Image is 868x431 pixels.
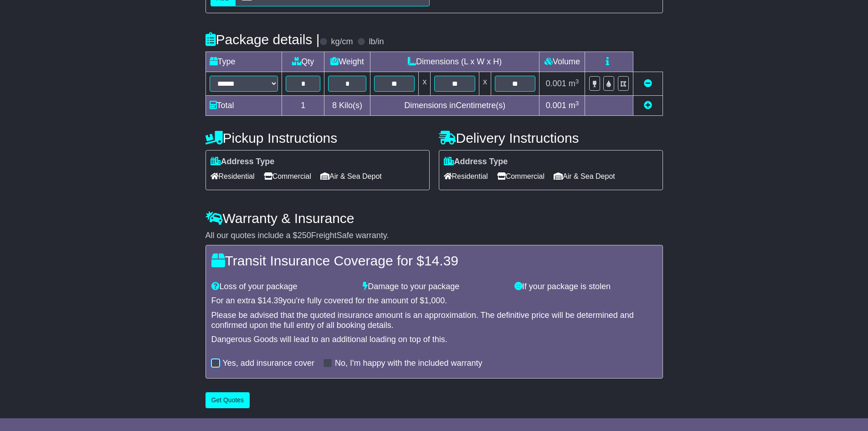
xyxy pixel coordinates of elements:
[424,253,458,268] span: 14.39
[370,96,539,116] td: Dimensions in Centimetre(s)
[211,157,275,167] label: Address Type
[324,52,370,72] td: Weight
[644,79,652,88] a: Remove this item
[282,96,324,116] td: 1
[211,296,657,306] div: For an extra $ you're fully covered for the amount of $ .
[424,296,445,305] span: 1,000
[575,78,579,85] sup: 3
[444,157,508,167] label: Address Type
[569,79,579,88] span: m
[332,101,337,110] span: 8
[331,37,353,47] label: kg/cm
[205,96,282,116] td: Total
[262,296,283,305] span: 14.39
[320,169,382,183] span: Air & Sea Depot
[282,52,324,72] td: Qty
[335,358,483,369] label: No, I'm happy with the included warranty
[205,32,320,47] h4: Package details |
[444,169,488,183] span: Residential
[324,96,370,116] td: Kilo(s)
[369,37,384,47] label: lb/in
[211,169,255,183] span: Residential
[554,169,615,183] span: Air & Sea Depot
[546,79,566,88] span: 0.001
[539,52,585,72] td: Volume
[419,72,431,96] td: x
[298,231,311,240] span: 250
[205,392,250,408] button: Get Quotes
[211,253,657,268] h4: Transit Insurance Coverage for $
[497,169,544,183] span: Commercial
[205,231,663,241] div: All our quotes include a $ FreightSafe warranty.
[575,100,579,107] sup: 3
[644,101,652,110] a: Add new item
[264,169,311,183] span: Commercial
[205,211,663,226] h4: Warranty & Insurance
[211,311,657,330] div: Please be advised that the quoted insurance amount is an approximation. The definitive price will...
[223,358,314,369] label: Yes, add insurance cover
[479,72,491,96] td: x
[370,52,539,72] td: Dimensions (L x W x H)
[358,282,510,292] div: Damage to your package
[211,335,657,345] div: Dangerous Goods will lead to an additional loading on top of this.
[546,101,566,110] span: 0.001
[205,130,430,145] h4: Pickup Instructions
[439,130,663,145] h4: Delivery Instructions
[205,52,282,72] td: Type
[207,282,359,292] div: Loss of your package
[510,282,662,292] div: If your package is stolen
[569,101,579,110] span: m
